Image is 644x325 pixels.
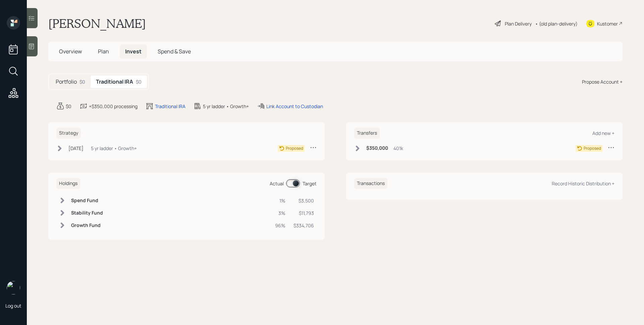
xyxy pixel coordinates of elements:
[584,145,601,151] div: Proposed
[203,103,249,110] div: 5 yr ladder • Growth+
[125,48,142,55] span: Invest
[592,130,614,136] div: Add new +
[505,20,532,27] div: Plan Delivery
[59,48,82,55] span: Overview
[96,79,133,85] h5: Traditional IRA
[293,210,314,217] div: $11,793
[48,16,146,31] h1: [PERSON_NAME]
[91,145,137,152] div: 5 yr ladder • Growth+
[79,78,85,85] div: $0
[158,48,191,55] span: Spend & Save
[136,78,142,85] div: $0
[582,78,623,85] div: Propose Account +
[354,178,387,189] h6: Transactions
[293,222,314,229] div: $334,706
[275,222,285,229] div: 96%
[275,210,285,217] div: 3%
[7,281,20,294] img: james-distasi-headshot.png
[71,210,103,216] h6: Stability Fund
[393,145,403,152] div: 401k
[98,48,109,55] span: Plan
[275,197,285,204] div: 1%
[535,20,578,27] div: • (old plan-delivery)
[366,145,388,151] h6: $350,000
[266,103,323,110] div: Link Account to Custodian
[597,20,618,27] div: Kustomer
[71,198,103,203] h6: Spend Fund
[71,223,103,228] h6: Growth Fund
[286,145,303,151] div: Proposed
[66,103,71,110] div: $0
[293,197,314,204] div: $3,500
[354,128,380,139] h6: Transfers
[552,180,614,187] div: Record Historic Distribution +
[270,180,284,187] div: Actual
[89,103,138,110] div: +$350,000 processing
[56,128,81,139] h6: Strategy
[68,145,84,152] div: [DATE]
[56,178,80,189] h6: Holdings
[155,103,185,110] div: Traditional IRA
[303,180,317,187] div: Target
[56,79,77,85] h5: Portfolio
[5,303,21,309] div: Log out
